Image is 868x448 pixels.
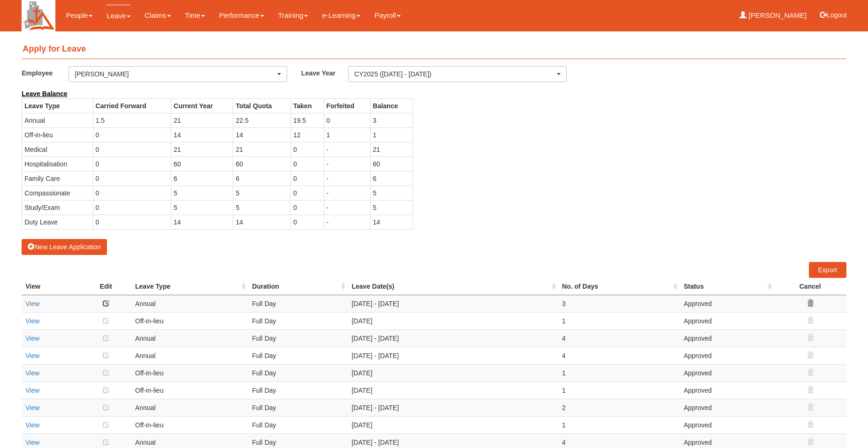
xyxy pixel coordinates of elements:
[22,98,93,113] th: Leave Type
[22,239,107,255] button: New Leave Application
[22,142,93,157] td: Medical
[680,295,774,312] td: Approved
[278,5,308,26] a: Training
[680,364,774,381] td: Approved
[348,381,558,399] td: [DATE]
[558,381,680,399] td: 1
[22,90,67,97] b: Leave Balance
[233,186,291,200] td: 5
[324,171,370,186] td: -
[354,69,555,79] div: CY2025 ([DATE] - [DATE])
[248,347,348,364] td: Full Day
[680,416,774,433] td: Approved
[233,142,291,157] td: 21
[22,40,846,59] h4: Apply for Leave
[81,278,131,295] th: Edit
[558,312,680,329] td: 1
[370,142,412,157] td: 21
[680,399,774,416] td: Approved
[22,171,93,186] td: Family Care
[25,387,39,394] a: View
[739,5,807,26] a: [PERSON_NAME]
[22,186,93,200] td: Compassionate
[131,364,248,381] td: Off-in-lieu
[131,416,248,433] td: Off-in-lieu
[558,278,680,295] th: No. of Days : activate to sort column ascending
[680,381,774,399] td: Approved
[324,215,370,229] td: -
[93,186,171,200] td: 0
[93,157,171,171] td: 0
[814,4,853,26] button: Logout
[291,98,324,113] th: Taken
[829,411,859,439] iframe: chat widget
[324,142,370,157] td: -
[25,369,39,377] a: View
[291,215,324,229] td: 0
[680,329,774,347] td: Approved
[131,278,248,295] th: Leave Type : activate to sort column ascending
[291,127,324,142] td: 12
[171,142,233,157] td: 21
[558,347,680,364] td: 4
[22,157,93,171] td: Hospitalisation
[171,113,233,127] td: 21
[324,113,370,127] td: 0
[93,200,171,215] td: 0
[93,142,171,157] td: 0
[348,66,567,82] button: CY2025 ([DATE] - [DATE])
[145,5,171,26] a: Claims
[680,278,774,295] th: Status : activate to sort column ascending
[348,364,558,381] td: [DATE]
[248,364,348,381] td: Full Day
[809,262,846,278] a: Export
[558,364,680,381] td: 1
[93,113,171,127] td: 1.5
[171,98,233,113] th: Current Year
[25,317,39,325] a: View
[370,113,412,127] td: 3
[558,399,680,416] td: 2
[69,66,287,82] button: [PERSON_NAME]
[324,200,370,215] td: -
[558,295,680,312] td: 3
[233,127,291,142] td: 14
[558,416,680,433] td: 1
[348,347,558,364] td: [DATE] - [DATE]
[25,404,39,411] a: View
[324,186,370,200] td: -
[22,113,93,127] td: Annual
[22,127,93,142] td: Off-in-lieu
[324,157,370,171] td: -
[131,295,248,312] td: Annual
[348,416,558,433] td: [DATE]
[248,416,348,433] td: Full Day
[25,335,39,342] a: View
[22,278,80,295] th: View
[25,352,39,359] a: View
[93,171,171,186] td: 0
[348,295,558,312] td: [DATE] - [DATE]
[324,127,370,142] td: 1
[348,399,558,416] td: [DATE] - [DATE]
[185,5,205,26] a: Time
[66,5,93,26] a: People
[291,157,324,171] td: 0
[93,215,171,229] td: 0
[680,347,774,364] td: Approved
[75,69,275,79] div: [PERSON_NAME]
[370,171,412,186] td: 6
[233,157,291,171] td: 60
[370,127,412,142] td: 1
[171,215,233,229] td: 14
[131,399,248,416] td: Annual
[291,200,324,215] td: 0
[171,127,233,142] td: 14
[22,66,69,80] label: Employee
[219,5,264,26] a: Performance
[324,98,370,113] th: Forfeited
[291,186,324,200] td: 0
[107,5,130,27] a: Leave
[171,186,233,200] td: 5
[233,113,291,127] td: 22.5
